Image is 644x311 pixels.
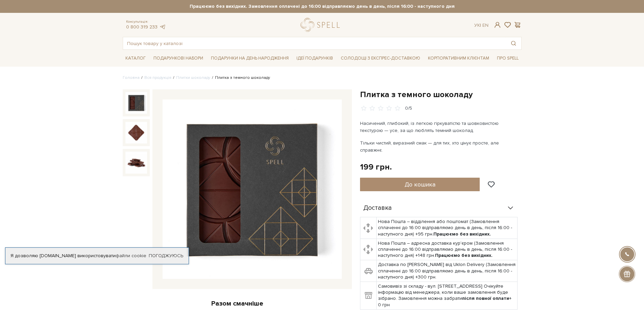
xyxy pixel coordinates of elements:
[360,89,522,100] h1: Плитка з темного шоколаду
[435,252,493,258] b: Працюємо без вихідних.
[163,99,342,279] img: Плитка з темного шоколаду
[123,299,352,308] div: Разом смачніше
[494,53,521,64] a: Про Spell
[360,139,519,154] p: Тільки чистий, виразний смак — для тих, хто цінує просте, але справжнє.
[474,22,488,28] div: Ук
[125,152,147,173] img: Плитка з темного шоколаду
[377,282,518,310] td: Самовивіз зі складу - вул. [STREET_ADDRESS] Очікуйте інформацію від менеджера, коли ваше замовлен...
[480,22,481,28] span: |
[405,181,435,188] span: До кошика
[125,92,147,114] img: Плитка з темного шоколаду
[123,37,506,49] input: Пошук товару у каталозі
[377,217,518,239] td: Нова Пошта – відділення або поштомат (Замовлення сплаченні до 16:00 відправляємо день в день, піс...
[210,75,270,81] li: Плитка з темного шоколаду
[363,205,392,211] span: Доставка
[405,105,412,112] div: 0/5
[126,24,158,30] a: 0 800 319 233
[301,18,343,32] a: logo
[151,53,206,64] a: Подарункові набори
[123,3,522,9] strong: Працюємо без вихідних. Замовлення оплачені до 16:00 відправляємо день в день, після 16:00 - насту...
[126,20,166,24] span: Консультація:
[360,162,392,172] div: 199 грн.
[208,53,291,64] a: Подарунки на День народження
[482,22,488,28] a: En
[123,53,148,64] a: Каталог
[425,53,492,64] a: Корпоративним клієнтам
[360,178,480,191] button: До кошика
[176,75,210,80] a: Плитки шоколаду
[462,295,509,301] b: після повної оплати
[149,253,183,259] a: Погоджуюсь
[123,75,140,80] a: Головна
[144,75,171,80] a: Вся продукція
[125,122,147,143] img: Плитка з темного шоколаду
[116,253,146,259] a: файли cookie
[360,120,519,134] p: Насичений, глибокий, із легкою гіркуватістю та шовковистою текстурою — усе, за що люблять темний ...
[377,239,518,260] td: Нова Пошта – адресна доставка кур'єром (Замовлення сплаченні до 16:00 відправляємо день в день, п...
[338,52,423,64] a: Солодощі з експрес-доставкою
[159,24,166,30] a: telegram
[506,37,521,49] button: Пошук товару у каталозі
[5,253,189,259] div: Я дозволяю [DOMAIN_NAME] використовувати
[433,231,491,237] b: Працюємо без вихідних.
[377,260,518,282] td: Доставка по [PERSON_NAME] від Uklon Delivery (Замовлення сплаченні до 16:00 відправляємо день в д...
[294,53,336,64] a: Ідеї подарунків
